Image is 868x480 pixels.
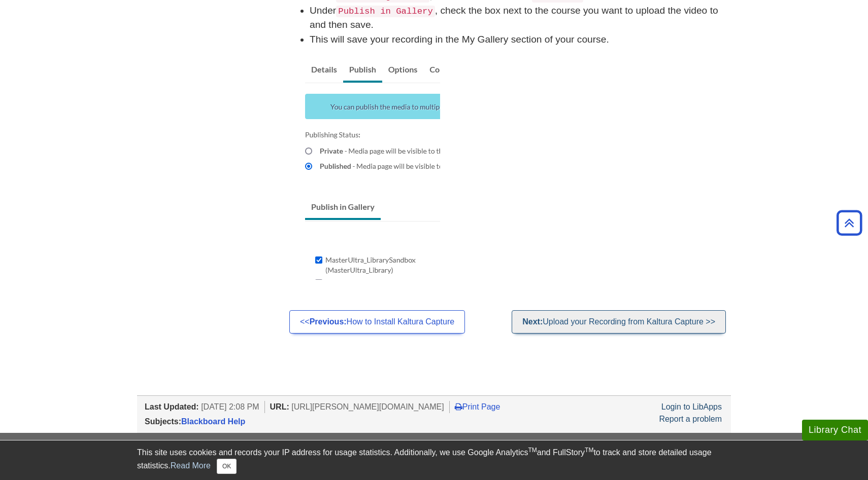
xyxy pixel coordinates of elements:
[336,6,435,17] code: Publish in Gallery
[145,402,199,411] span: Last Updated:
[201,402,259,411] span: [DATE] 2:08 PM
[145,417,181,426] span: Subjects:
[289,52,440,280] img: publish details
[455,402,462,411] i: Print Page
[171,461,211,470] a: Read More
[585,447,593,454] sup: TM
[802,420,868,440] button: Library Chat
[270,402,289,411] span: URL:
[310,317,347,326] strong: Previous:
[291,402,444,411] span: [URL][PERSON_NAME][DOMAIN_NAME]
[661,402,722,411] a: Login to LibApps
[455,402,500,411] a: Print Page
[217,459,237,474] button: Close
[289,310,465,334] a: <<Previous:How to Install Kaltura Capture
[833,216,865,230] a: Back to Top
[512,310,726,334] a: Next:Upload your Recording from Kaltura Capture >>
[310,4,731,33] li: Under , check the box next to the course you want to upload the video to and then save.
[181,417,245,426] a: Blackboard Help
[528,447,537,454] sup: TM
[659,415,722,423] a: Report a problem
[310,32,731,47] li: This will save your recording in the My Gallery section of your course.
[522,317,543,326] strong: Next:
[137,447,731,474] div: This site uses cookies and records your IP address for usage statistics. Additionally, we use Goo...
